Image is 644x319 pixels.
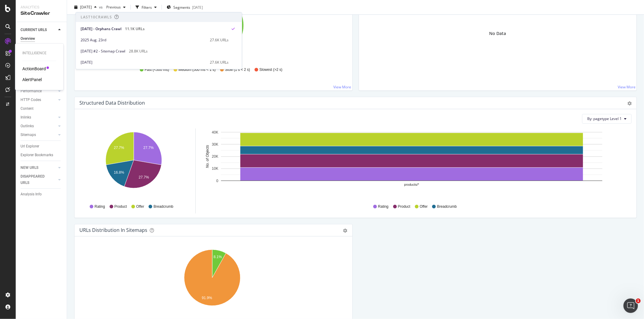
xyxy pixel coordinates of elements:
[21,97,56,103] a: HTTP Codes
[212,130,218,134] text: 40K
[21,88,56,94] a: Performance
[79,100,145,106] div: Structured Data Distribution
[79,227,147,233] div: URLs Distribution in Sitemaps
[173,5,190,10] span: Segments
[489,30,506,36] div: No Data
[210,60,229,65] div: 27.6K URLs
[21,106,62,112] a: Content
[216,179,218,183] text: 0
[21,165,38,171] div: NEW URLS
[21,5,62,10] div: Analytics
[114,146,124,150] text: 27.7%
[22,51,56,56] div: Intelligence
[21,152,53,158] div: Explorer Bookmarks
[212,142,218,147] text: 30K
[618,84,636,90] a: View More
[21,143,39,150] div: Url Explorer
[81,37,206,43] div: 2025 Aug. 23rd
[154,204,173,209] span: Breadcrumb
[334,84,351,90] a: View More
[22,77,42,83] a: AlertPanel
[21,27,47,33] div: CURRENT URLS
[21,36,62,42] a: Overview
[378,204,389,209] span: Rating
[21,114,56,121] a: Inlinks
[21,36,35,42] div: Overview
[343,229,348,233] div: gear
[582,114,632,124] button: By: pagetype Level 1
[81,60,206,65] div: [DATE]
[21,191,42,197] div: Analysis Info
[627,101,632,106] div: gear
[404,183,419,186] text: products/*
[81,49,125,54] span: [DATE] #2 - Sitemap Crawl
[142,5,152,10] div: Filters
[420,204,428,209] span: Offer
[139,175,149,180] text: 27.7%
[21,191,62,197] a: Analysis Info
[587,116,622,121] span: By: pagetype Level 1
[104,5,121,10] span: Previous
[99,5,104,10] span: vs
[81,128,187,198] svg: A chart.
[21,132,56,138] a: Sitemaps
[21,123,34,129] div: Outlinks
[21,132,36,138] div: Sitemaps
[21,88,42,94] div: Performance
[133,2,159,12] button: Filters
[21,114,31,121] div: Inlinks
[81,14,112,20] div: Last 10 Crawls
[178,67,216,72] span: Medium (500 ms < 1 s)
[212,166,218,171] text: 10K
[259,67,282,72] span: Slowest (>2 s)
[398,204,410,209] span: Product
[136,204,144,209] span: Offer
[104,2,128,12] button: Previous
[205,145,210,168] text: No. of Objects
[21,97,41,103] div: HTTP Codes
[21,165,56,171] a: NEW URLS
[164,2,205,12] button: Segments[DATE]
[203,128,626,198] svg: A chart.
[125,26,145,32] div: 11.1K URLs
[437,204,457,209] span: Breadcrumb
[225,67,250,72] span: Slow (1 s < 2 s)
[22,66,46,72] a: ActionBoard
[21,143,62,150] a: Url Explorer
[114,170,124,175] text: 16.8%
[21,173,56,186] a: DISAPPEARED URLS
[81,26,121,32] span: [DATE] - Orphans Crawl
[21,173,51,186] div: DISAPPEARED URLS
[202,296,212,300] text: 91.9%
[79,246,345,316] svg: A chart.
[21,27,56,33] a: CURRENT URLS
[72,2,99,12] button: [DATE]
[623,298,638,313] iframe: Intercom live chat
[192,5,203,10] div: [DATE]
[210,37,229,43] div: 27.6K URLs
[636,298,641,303] span: 1
[145,67,169,72] span: Fast (<500 ms)
[213,255,222,259] text: 8.1%
[114,204,127,209] span: Product
[129,49,148,54] div: 28.8K URLs
[80,5,92,10] span: 2025 Aug. 27th
[95,204,105,209] span: Rating
[21,123,56,129] a: Outlinks
[212,154,218,159] text: 20K
[21,106,34,112] div: Content
[21,10,62,17] div: SiteCrawler
[143,146,154,150] text: 27.7%
[21,152,62,158] a: Explorer Bookmarks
